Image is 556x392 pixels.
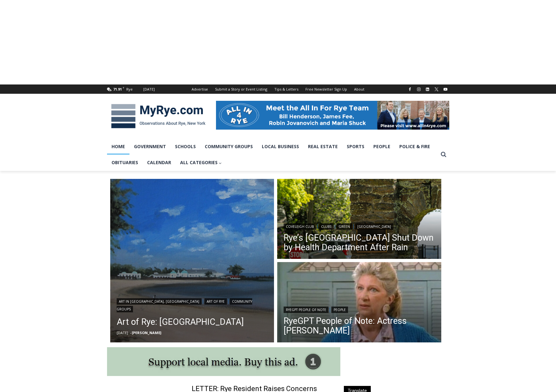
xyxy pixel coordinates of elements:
[271,84,302,94] a: Tips & Letters
[336,223,352,230] a: Green
[331,307,348,313] a: People
[424,85,431,93] a: Linkedin
[180,159,222,166] span: All Categories
[113,87,122,92] span: 71.91
[303,139,342,155] a: Real Estate
[355,223,393,230] a: [GEOGRAPHIC_DATA]
[284,222,435,230] div: | | |
[342,139,369,155] a: Sports
[442,85,449,93] a: YouTube
[123,86,124,89] span: F
[277,262,441,344] a: Read More RyeGPT People of Note: Actress Liz Sheridan
[110,179,274,343] a: Read More Art of Rye: Rye Beach
[129,139,170,155] a: Government
[170,139,200,155] a: Schools
[107,347,340,376] img: support local media, buy this ad
[438,149,449,160] button: View Search Form
[132,330,161,335] a: [PERSON_NAME]
[319,223,334,230] a: Clubs
[117,298,202,305] a: Art in [GEOGRAPHIC_DATA], [GEOGRAPHIC_DATA]
[277,179,441,261] a: Read More Rye’s Coveleigh Beach Shut Down by Health Department After Rain
[369,139,395,155] a: People
[406,85,414,93] a: Facebook
[415,85,423,93] a: Instagram
[212,84,271,94] a: Submit a Story or Event Listing
[143,86,155,92] div: [DATE]
[284,233,435,252] a: Rye’s [GEOGRAPHIC_DATA] Shut Down by Health Department After Rain
[117,297,268,312] div: | |
[117,330,128,335] time: [DATE]
[130,330,132,335] span: –
[257,139,303,155] a: Local Business
[284,305,435,313] div: |
[433,85,440,93] a: X
[110,179,274,343] img: (PHOTO: Rye Beach. An inviting shoreline on a bright day. By Elizabeth Derderian.)
[107,139,129,155] a: Home
[277,262,441,344] img: (PHOTO: Sheridan in an episode of ALF. Public Domain.)
[216,101,449,130] img: All in for Rye
[277,179,441,261] img: (PHOTO: Coveleigh Club, at 459 Stuyvesant Avenue in Rye. Credit: Justin Gray.)
[126,86,133,92] div: Rye
[117,316,268,328] a: Art of Rye: [GEOGRAPHIC_DATA]
[117,298,252,312] a: Community Groups
[176,155,227,171] a: All Categories
[188,84,368,94] nav: Secondary Navigation
[284,307,328,313] a: RyeGPT People of Note
[351,84,368,94] a: About
[302,84,351,94] a: Free Newsletter Sign Up
[395,139,435,155] a: Police & Fire
[107,155,143,171] a: Obituaries
[284,316,435,335] a: RyeGPT People of Note: Actress [PERSON_NAME]
[204,298,227,305] a: Art of Rye
[107,139,438,171] nav: Primary Navigation
[107,100,210,133] img: MyRye.com
[143,155,176,171] a: Calendar
[284,223,316,230] a: Coveleigh Club
[188,84,212,94] a: Advertise
[200,139,257,155] a: Community Groups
